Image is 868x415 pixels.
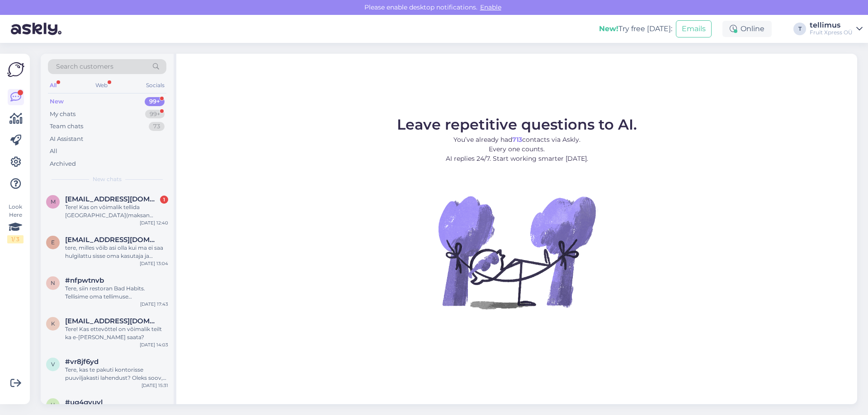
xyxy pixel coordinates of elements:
[65,284,168,301] div: Tere, siin restoran Bad Habits. Tellisime oma tellimuse [PERSON_NAME] 10-ks. [PERSON_NAME] 12 hel...
[397,116,637,133] span: Leave repetitive questions to AI.
[512,135,522,144] b: 713
[65,325,168,341] div: Tere! Kas ettevõttel on võimalik teilt ka e-[PERSON_NAME] saata?
[50,110,75,119] div: My chats
[145,97,165,106] div: 99+
[93,175,122,183] span: New chats
[142,382,168,389] div: [DATE] 15:31
[7,203,24,243] div: Look Here
[676,20,712,37] button: Emails
[810,29,853,36] div: Fruit Xpress OÜ
[51,401,55,408] span: u
[722,21,772,37] div: Online
[48,79,58,91] div: All
[793,23,806,35] div: T
[65,276,104,284] span: #nfpwtnvb
[145,110,165,119] div: 99+
[51,361,55,368] span: v
[51,198,56,205] span: m
[140,260,168,267] div: [DATE] 13:04
[149,122,165,131] div: 73
[140,341,168,348] div: [DATE] 14:03
[56,62,113,71] span: Search customers
[51,320,55,327] span: k
[50,135,83,144] div: AI Assistant
[50,147,57,156] div: All
[65,203,168,219] div: Tere! Kas on võimalik tellida [GEOGRAPHIC_DATA](maksan postikulut)? Oho nisu meega 0,5kg x 5pak. ...
[65,398,103,406] span: #ug4gyuvl
[810,22,853,29] div: tellimus
[51,239,55,246] span: e
[94,79,109,91] div: Web
[810,22,863,36] a: tellimusFruit Xpress OÜ
[65,244,168,260] div: tere, milles võib asi olla kui ma ei saa hulgilattu sisse oma kasutaja ja parooliga?
[65,366,168,382] div: Tere, kas te pakuti kontorisse puuviljakasti lahendust? Oleks soov, et puuviljad tuleksid iganäda...
[435,171,598,333] img: No Chat active
[65,195,159,203] span: mare71@elisanet.fi
[477,3,504,11] span: Enable
[397,135,637,163] p: You’ve already had contacts via Askly. Every one counts. AI replies 24/7. Start working smarter [...
[50,159,76,168] div: Archived
[65,317,159,325] span: kadiprants8@gmail.com
[140,301,168,308] div: [DATE] 17:43
[65,358,99,366] span: #vr8jf6yd
[599,23,672,34] div: Try free [DATE]:
[7,61,24,78] img: Askly Logo
[599,24,618,33] b: New!
[51,280,55,286] span: n
[160,196,168,204] div: 1
[65,236,159,244] span: elevant@elevant.ee
[7,235,24,243] div: 1 / 3
[140,219,168,226] div: [DATE] 12:40
[50,122,83,131] div: Team chats
[50,97,64,106] div: New
[144,79,166,91] div: Socials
